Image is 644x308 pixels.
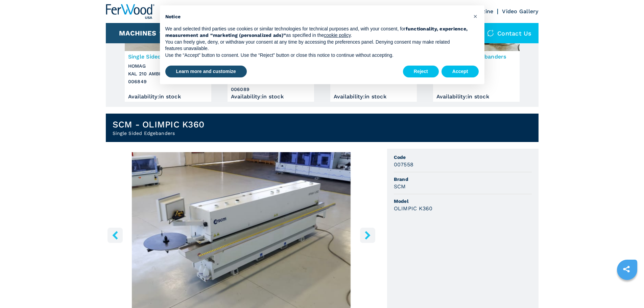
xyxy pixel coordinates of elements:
[125,0,211,102] a: Single Sided Edgebanders HOMAG KAL 210 AMBITION 2264Single Sided EdgebandersHOMAGKAL 210 AMBITION...
[165,66,247,78] button: Learn more and customize
[128,62,208,86] h3: HOMAG KAL 210 AMBITION 2264 006849
[119,29,156,37] button: Machines
[394,154,532,161] span: Code
[165,14,468,20] h2: Notice
[473,12,477,20] span: ×
[394,183,406,190] h3: SCM
[403,66,439,78] button: Reject
[360,228,375,243] button: right-button
[108,228,123,243] button: left-button
[436,95,516,98] div: Availability : in stock
[394,198,532,205] span: Model
[470,11,481,22] button: Close this notice
[128,95,208,98] div: Availability : in stock
[113,130,205,137] h2: Single Sided Edgebanders
[165,26,468,38] strong: functionality, experience, measurement and “marketing (personalized ads)”
[502,8,538,15] a: Video Gallery
[334,95,413,98] div: Availability : in stock
[165,52,468,59] p: Use the “Accept” button to consent. Use the “Reject” button or close this notice to continue with...
[128,53,208,61] h3: Single Sided Edgebanders
[394,176,532,183] span: Brand
[165,26,468,39] p: We and selected third parties use cookies or similar technologies for technical purposes and, wit...
[106,4,154,19] img: Ferwood
[618,261,635,278] a: sharethis
[615,278,639,303] iframe: Chat
[324,32,351,38] a: cookie policy
[394,161,414,168] h3: 007558
[487,30,494,37] img: Contact us
[480,23,539,43] div: Contact us
[394,205,433,212] h3: OLIMPIC K360
[442,66,479,78] button: Accept
[165,39,468,52] p: You can freely give, deny, or withdraw your consent at any time by accessing the preferences pane...
[231,95,311,98] div: Availability : in stock
[113,119,205,130] h1: SCM - OLIMPIC K360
